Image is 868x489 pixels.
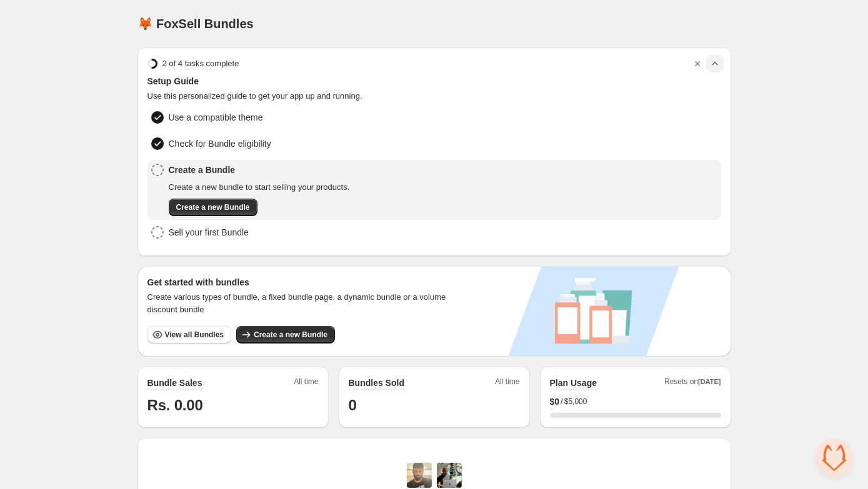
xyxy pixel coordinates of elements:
span: Use this personalized guide to get your app up and running. [147,90,721,102]
h2: Plan Usage [550,377,597,389]
div: Open chat [816,439,853,477]
span: Sell your first Bundle [169,226,249,239]
span: View all Bundles [165,330,224,340]
span: 2 of 4 tasks complete [162,57,239,70]
img: Adi [407,463,432,488]
div: / [550,395,721,408]
span: All time [294,377,318,390]
button: Create a new Bundle [236,326,335,343]
span: Use a compatible theme [169,111,263,124]
button: Create a new Bundle [169,199,257,216]
button: View all Bundles [147,326,231,343]
span: Create a new Bundle [254,330,327,340]
span: Check for Bundle eligibility [169,137,271,150]
h2: Bundle Sales [147,377,202,389]
span: Create a new Bundle [176,202,250,212]
h1: 0 [349,395,520,415]
img: Prakhar [437,463,462,488]
span: $ 0 [550,395,560,408]
h1: 🦊 FoxSell Bundles [137,16,254,31]
span: Create a new bundle to start selling your products. [169,181,350,194]
span: $5,000 [564,397,587,407]
span: Setup Guide [147,75,721,87]
span: [DATE] [698,378,721,385]
h2: Bundles Sold [349,377,404,389]
h3: Get started with bundles [147,276,458,289]
span: Resets on [664,377,721,390]
span: Create various types of bundle, a fixed bundle page, a dynamic bundle or a volume discount bundle [147,291,458,316]
h1: Rs. 0.00 [147,395,319,415]
span: Create a Bundle [169,164,350,176]
span: All time [495,377,519,390]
